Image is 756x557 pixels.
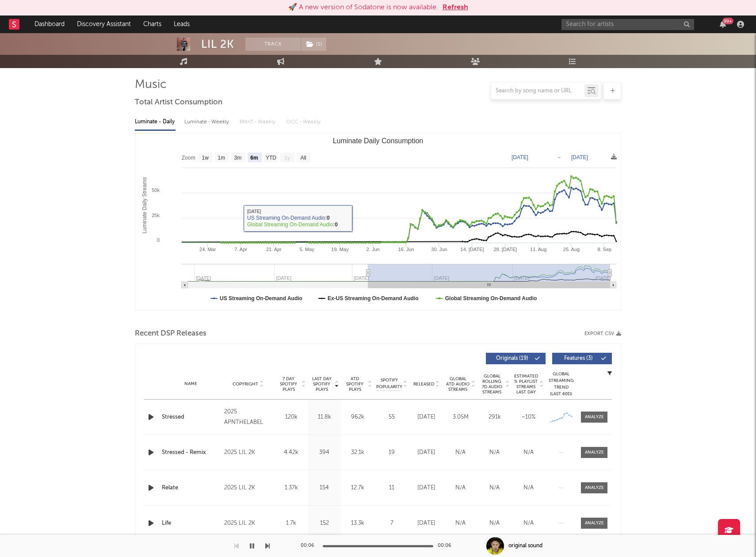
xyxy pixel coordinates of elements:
[493,247,517,252] text: 28. [DATE]
[461,247,484,252] text: 14. [DATE]
[445,295,537,301] text: Global Streaming On-Demand Audio
[233,382,258,387] span: Copyright
[157,237,160,243] text: 0
[480,484,509,492] div: N/A
[446,448,475,457] div: N/A
[135,114,176,130] div: Luminate - Daily
[548,371,574,397] div: Global Streaming Trend (Last 60D)
[561,19,694,30] input: Search for artists
[300,247,315,252] text: 5. May
[722,18,733,24] div: 99 +
[234,155,242,161] text: 3m
[343,448,372,457] div: 32.1k
[137,15,168,33] a: Charts
[266,155,276,161] text: YTD
[343,519,372,528] div: 13.3k
[514,374,538,395] span: Estimated % Playlist Streams Last Day
[328,295,419,301] text: Ex-US Streaming On-Demand Audio
[514,448,543,457] div: N/A
[530,247,546,252] text: 11. Aug
[310,413,339,422] div: 11.8k
[152,187,160,193] text: 50k
[162,413,220,422] a: Stressed
[218,155,225,161] text: 1m
[277,484,305,492] div: 1.37k
[220,295,302,301] text: US Streaming On-Demand Audio
[301,38,327,51] span: ( 1 )
[343,484,372,492] div: 12.7k
[301,541,318,551] div: 00:06
[412,448,441,457] div: [DATE]
[376,448,407,457] div: 19
[508,542,542,550] div: original sound
[310,376,333,392] span: Last Day Spotify Plays
[168,15,196,33] a: Leads
[431,247,447,252] text: 30. Jun
[277,519,305,528] div: 1.7k
[288,2,438,13] div: 🚀 A new version of Sodatone is now available.
[412,484,441,492] div: [DATE]
[446,519,475,528] div: N/A
[514,519,543,528] div: N/A
[266,247,282,252] text: 21. Apr
[412,413,441,422] div: [DATE]
[413,382,434,387] span: Released
[446,376,470,392] span: Global ATD Audio Streams
[284,155,290,161] text: 1y
[250,155,258,161] text: 6m
[162,484,220,492] a: Relate
[376,484,407,492] div: 11
[245,38,301,51] button: Track
[162,519,220,528] a: Life
[571,154,588,160] text: [DATE]
[446,413,475,422] div: 3.05M
[376,519,407,528] div: 7
[135,80,167,90] span: Music
[182,155,195,161] text: Zoom
[480,413,509,422] div: 291k
[135,134,621,310] svg: Luminate Daily Consumption
[199,247,216,252] text: 24. Mar
[162,381,220,387] div: Name
[310,484,339,492] div: 154
[300,155,306,161] text: All
[563,247,580,252] text: 25. Aug
[234,247,247,252] text: 7. Apr
[333,137,424,145] text: Luminate Daily Consumption
[412,519,441,528] div: [DATE]
[376,377,402,390] span: Spotify Popularity
[201,38,234,51] div: LIL 2K
[71,15,137,33] a: Discovery Assistant
[480,374,504,395] span: Global Rolling 7D Audio Streams
[343,376,367,392] span: ATD Spotify Plays
[376,413,407,422] div: 55
[184,114,231,130] div: Luminate - Weekly
[398,247,414,252] text: 16. Jun
[438,541,455,551] div: 00:06
[514,413,543,422] div: ~ 10 %
[552,353,612,364] button: Features(3)
[277,376,300,392] span: 7 Day Spotify Plays
[343,413,372,422] div: 962k
[224,483,272,493] div: 2025 LIL 2K
[492,356,532,361] span: Originals ( 19 )
[597,247,611,252] text: 8. Sep
[301,38,326,51] button: (1)
[135,328,206,339] span: Recent DSP Releases
[162,448,220,457] a: Stressed - Remix
[584,331,621,336] button: Export CSV
[596,275,611,281] text: [DATE]
[224,518,272,529] div: 2025 LIL 2K
[558,356,599,361] span: Features ( 3 )
[202,155,209,161] text: 1w
[443,2,468,13] button: Refresh
[224,447,272,458] div: 2025 LIL 2K
[491,88,584,95] input: Search by song name or URL
[556,154,561,160] text: →
[28,15,71,33] a: Dashboard
[224,407,272,428] div: 2025 APNTHELABEL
